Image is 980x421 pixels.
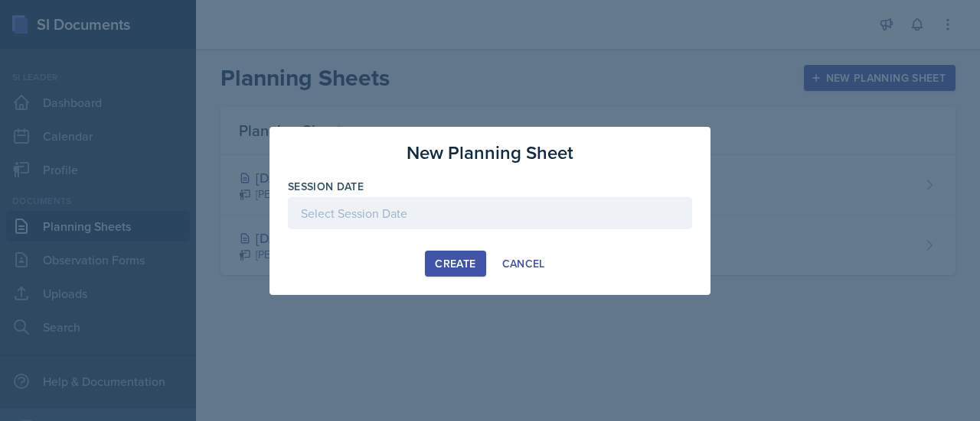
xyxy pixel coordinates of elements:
[425,251,485,277] button: Create
[288,179,364,194] label: Session Date
[407,139,573,167] h3: New Planning Sheet
[502,257,545,270] div: Cancel
[492,251,555,277] button: Cancel
[435,257,475,270] div: Create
